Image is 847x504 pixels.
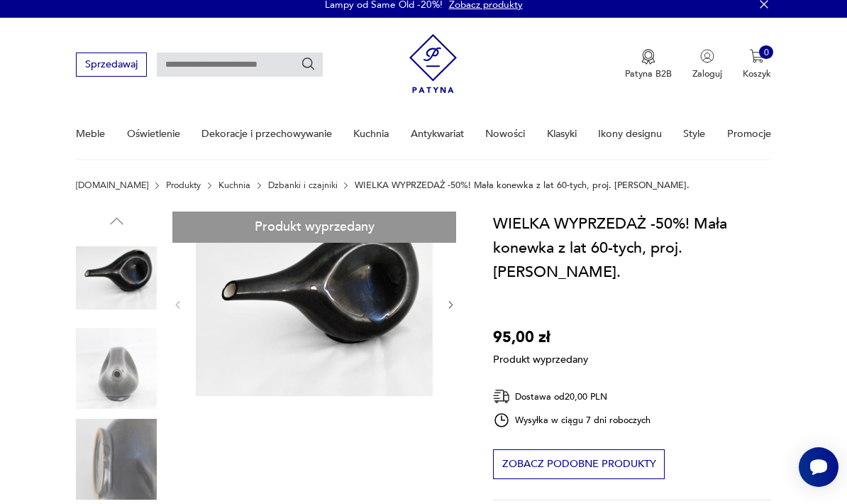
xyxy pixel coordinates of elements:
[301,57,316,72] button: Szukaj
[692,49,722,80] button: Zaloguj
[547,109,577,158] a: Klasyki
[201,109,332,158] a: Dekoracje i przechowywanie
[485,109,525,158] a: Nowości
[683,109,705,158] a: Style
[625,67,672,80] p: Patyna B2B
[743,49,771,80] button: 0Koszyk
[76,109,105,158] a: Meble
[493,325,588,349] p: 95,00 zł
[493,412,651,429] div: Wysyłka w ciągu 7 dni roboczych
[166,180,201,190] a: Produkty
[493,212,771,285] h1: WIELKA WYPRZEDAŻ -50%! Mała konewka z lat 60-tych, proj. [PERSON_NAME].
[692,67,722,80] p: Zaloguj
[727,109,771,158] a: Promocje
[625,49,672,80] button: Patyna B2B
[76,53,146,76] button: Sprzedawaj
[743,67,771,80] p: Koszyk
[625,49,672,80] a: Ikona medaluPatyna B2B
[598,109,662,158] a: Ikony designu
[799,447,838,487] iframe: Smartsupp widget button
[493,388,510,405] img: Ikona dostawy
[493,388,651,405] div: Dostawa od 20,00 PLN
[750,49,764,63] img: Ikona koszyka
[268,180,338,190] a: Dzbanki i czajniki
[493,449,665,479] button: Zobacz podobne produkty
[641,49,655,65] img: Ikona medalu
[409,29,457,98] img: Patyna - sklep z meblami i dekoracjami vintage
[355,180,690,190] p: WIELKA WYPRZEDAŻ -50%! Mała konewka z lat 60-tych, proj. [PERSON_NAME].
[493,349,588,367] p: Produkt wyprzedany
[76,61,146,70] a: Sprzedawaj
[353,109,389,158] a: Kuchnia
[700,49,714,63] img: Ikonka użytkownika
[218,180,250,190] a: Kuchnia
[76,180,148,190] a: [DOMAIN_NAME]
[127,109,180,158] a: Oświetlenie
[759,45,773,60] div: 0
[411,109,464,158] a: Antykwariat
